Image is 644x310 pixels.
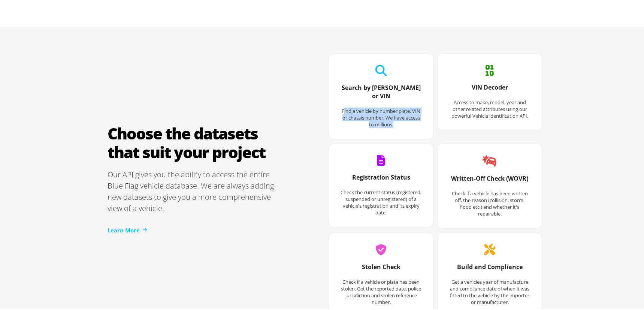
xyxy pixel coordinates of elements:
h3: Written-Off Check (WOVR) [449,173,530,189]
p: Get a vehicles year of manufacture and compliance date of when it was fitted to the vehicle by th... [449,277,530,304]
p: Check if a vehicle or plate has been stolen. Get the reported date, police jurisdiction and stole... [340,277,422,304]
h3: Search by [PERSON_NAME] or VIN [340,82,422,106]
a: Learn More [108,225,147,233]
h3: Stolen Check [340,261,422,277]
h2: Choose the datasets that suit your project [108,123,280,160]
p: Our API gives you the ability to access the entire Blue Flag vehicle database. We are always addi... [108,168,280,213]
p: Check the current status (registered, suspended or unregistered) of a vehicle's registration and ... [340,187,422,214]
p: Access to make, model, year and other related attributes using our powerful Vehicle identificatio... [449,97,530,118]
p: Find a vehicle by number plate, VIN or chassis number. We have access to millions. [340,106,422,126]
h3: Registration Status [340,172,422,187]
h3: VIN Decoder [449,82,530,97]
p: Check if a vehicle has been written off, the reason (collision, storm, flood etc.) and whether it... [449,189,530,216]
h3: Build and Compliance [449,261,530,277]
